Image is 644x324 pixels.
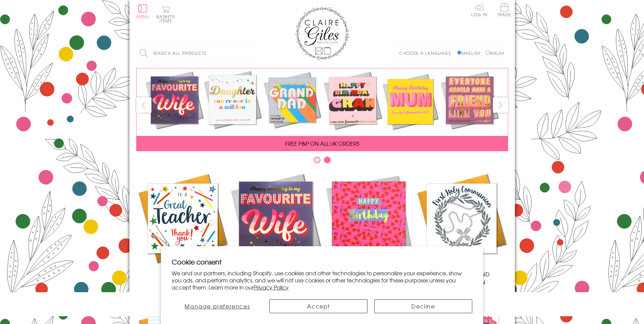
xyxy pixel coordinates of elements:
p: We and our partners, including Shopify, use cookies and other technologies to personalize your ex... [172,270,472,291]
span: Manage preferences [185,302,250,310]
h2: Cookie consent [172,257,472,267]
div: Carousel Pagination [136,156,508,167]
button: Carousel Page 2 (Current Slide) [324,157,331,163]
button: Basket0 items [157,5,175,23]
button: Accept [269,299,367,313]
input: Search all products [136,46,255,61]
label: Welsh [485,50,505,56]
label: English [457,50,484,56]
a: Privacy Policy [254,283,289,291]
a: Trade [497,3,511,18]
input: English [457,50,461,55]
span: Menu [136,14,149,20]
img: Claire Giles Greetings Cards [295,7,349,60]
span: Trade [497,3,511,17]
a: Academic [136,172,229,278]
span: FREE P&P ON ALL UK ORDERS [285,139,359,147]
span: 0 items [160,14,175,24]
a: Log In [471,3,487,17]
button: next [493,97,508,113]
a: Communion and Confirmation [415,172,508,286]
p: Choose a language: [399,50,456,56]
a: Birthdays [322,172,415,278]
button: prev [136,97,151,113]
input: Welsh [485,50,490,55]
a: New Releases [229,172,322,278]
button: Menu [136,4,149,19]
button: Carousel Page 1 [314,157,320,163]
input: Search [248,46,255,61]
button: Manage preferences [172,299,263,313]
button: Decline [374,299,472,313]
